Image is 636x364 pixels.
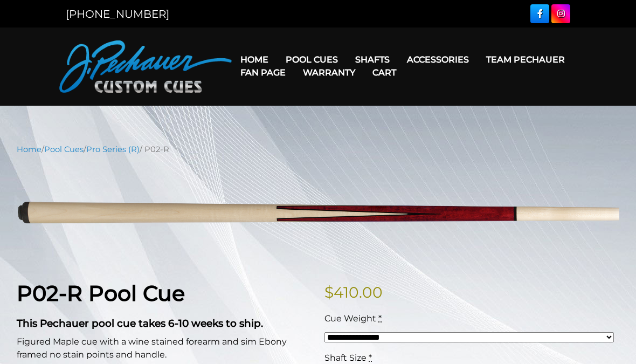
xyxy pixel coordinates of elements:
a: Pool Cues [44,145,84,154]
a: Shafts [347,46,398,73]
span: $ [324,283,334,301]
span: Cue Weight [324,313,376,324]
span: Shaft Size [324,353,367,363]
strong: This Pechauer pool cue takes 6-10 weeks to ship. [17,317,263,329]
a: Home [232,46,277,73]
a: Team Pechauer [478,46,573,73]
strong: P02-R Pool Cue [17,280,185,306]
p: Figured Maple cue with a wine stained forearm and sim Ebony framed no stain points and handle. [17,335,312,361]
a: Fan Page [232,59,294,86]
a: Pro Series (R) [86,145,140,154]
abbr: required [369,353,372,363]
img: Pechauer Custom Cues [59,40,232,93]
a: Pool Cues [277,46,347,73]
a: [PHONE_NUMBER] [66,8,169,20]
a: Accessories [398,46,478,73]
img: P02-N-1.png [17,163,619,264]
a: Home [17,145,42,154]
nav: Breadcrumb [17,143,619,155]
abbr: required [378,313,382,324]
a: Warranty [294,59,364,86]
bdi: 410.00 [324,283,383,301]
a: Cart [364,59,405,86]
